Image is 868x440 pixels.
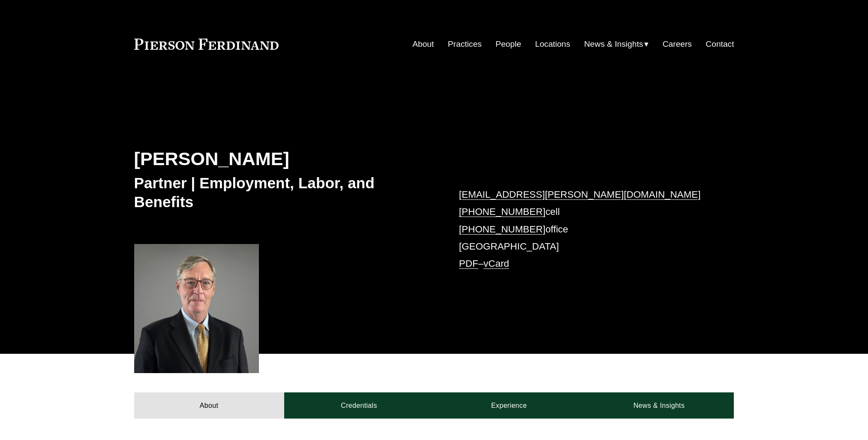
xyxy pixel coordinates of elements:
a: People [496,36,521,52]
a: Experience [434,392,584,418]
h3: Partner | Employment, Labor, and Benefits [134,174,434,211]
span: News & Insights [584,37,643,52]
a: [PHONE_NUMBER] [459,224,546,235]
a: [EMAIL_ADDRESS][PERSON_NAME][DOMAIN_NAME] [459,189,701,200]
a: About [134,392,284,418]
p: cell office [GEOGRAPHIC_DATA] – [459,186,709,273]
a: folder dropdown [584,36,649,52]
a: Credentials [284,392,434,418]
a: Practices [448,36,482,52]
a: About [412,36,434,52]
a: Contact [706,36,734,52]
a: [PHONE_NUMBER] [459,206,546,217]
h2: [PERSON_NAME] [134,148,434,170]
a: Locations [535,36,570,52]
a: PDF [459,258,478,269]
a: Careers [663,36,692,52]
a: News & Insights [584,392,734,418]
a: vCard [484,258,509,269]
